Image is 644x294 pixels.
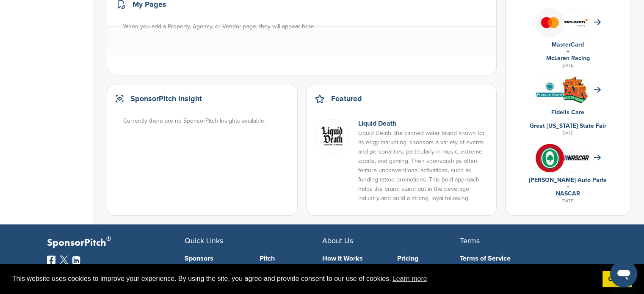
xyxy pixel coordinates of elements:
[514,62,622,69] div: [DATE]
[358,119,396,128] a: Liquid Death
[567,115,569,123] a: +
[610,260,637,287] iframe: Button to launch messaging window
[460,255,585,262] a: Terms of Service
[561,76,589,104] img: Download
[561,8,589,37] img: Mclaren racing logo
[536,76,564,104] img: Data
[551,109,584,116] a: Fidelis Care
[561,155,589,160] img: 7569886e 0a8b 4460 bc64 d028672dde70
[514,197,622,205] div: [DATE]
[556,190,580,197] a: NASCAR
[567,48,569,55] a: +
[567,183,569,190] a: +
[530,122,606,129] a: Great [US_STATE] State Fair
[546,55,590,62] a: McLaren Racing
[603,271,632,288] a: dismiss cookie message
[106,234,111,244] span: ®
[47,256,55,264] img: Facebook
[514,129,622,137] div: [DATE]
[322,236,353,245] span: About Us
[123,116,290,126] div: Currently there are no SponsorPitch Insights available.
[12,272,596,285] span: This website uses cookies to improve your experience. By using the site, you agree and provide co...
[185,255,247,262] a: Sponsors
[322,255,385,262] a: How It Works
[315,119,350,154] img: Screen shot 2022 01 05 at 10.58.13 am
[60,256,68,264] img: Twitter
[358,129,488,203] p: Liquid Death, the canned water brand known for its edgy marketing, sponsors a variety of events a...
[123,22,489,31] div: When you add a Property, Agency, or Vendor page, they will appear here.
[391,272,428,285] a: learn more about cookies
[529,176,607,184] a: [PERSON_NAME] Auto Parts
[552,41,584,48] a: MasterCard
[130,93,202,104] h2: SponsorPitch Insight
[536,144,564,172] img: V7vhzcmg 400x400
[460,236,480,245] span: Terms
[331,93,362,104] h2: Featured
[536,8,564,37] img: Mastercard logo
[397,255,460,262] a: Pricing
[47,237,185,249] p: SponsorPitch
[185,236,223,245] span: Quick Links
[260,255,322,262] a: Pitch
